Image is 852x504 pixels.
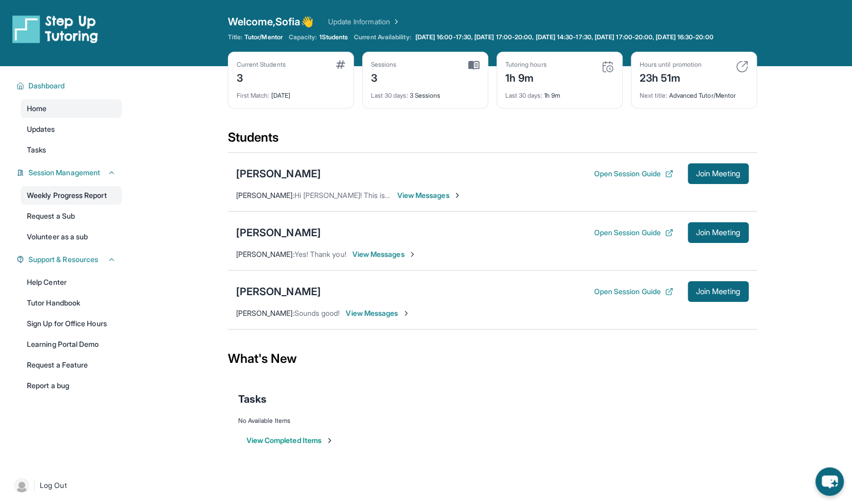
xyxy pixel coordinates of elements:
img: card [336,60,345,69]
a: Tutor Handbook [21,294,122,312]
span: Capacity: [289,33,317,41]
div: Students [228,129,757,152]
a: Volunteer as a sub [21,227,122,246]
span: Tasks [238,392,267,406]
div: 3 Sessions [371,85,479,100]
a: Help Center [21,273,122,292]
div: Hours until promotion [640,60,702,69]
span: | [33,479,36,492]
span: View Messages [346,308,410,318]
div: Tutoring hours [505,60,547,69]
button: Join Meeting [688,281,749,302]
div: Sessions [371,60,397,69]
span: Support & Resources [28,254,98,265]
span: Home [27,103,47,114]
a: Home [21,99,122,118]
button: Session Management [24,167,116,178]
div: 3 [371,69,397,85]
span: Title: [228,33,242,41]
div: Advanced Tutor/Mentor [640,85,748,100]
span: [DATE] 16:00-17:30, [DATE] 17:00-20:00, [DATE] 14:30-17:30, [DATE] 17:00-20:00, [DATE] 16:30-20:00 [415,33,714,41]
a: Tasks [21,141,122,159]
span: Join Meeting [696,288,740,295]
span: [PERSON_NAME] : [236,250,295,258]
div: [PERSON_NAME] [236,166,321,181]
span: Join Meeting [696,230,740,236]
span: Yes! Thank you! [295,250,346,258]
span: Welcome, Sofia 👋 [228,14,314,29]
span: Next title : [640,91,668,99]
span: View Messages [352,249,417,259]
div: What's New [228,336,757,381]
span: Updates [27,124,55,134]
a: Updates [21,120,122,139]
button: Dashboard [24,81,116,91]
span: Current Availability: [354,33,411,41]
a: Weekly Progress Report [21,186,122,205]
img: card [468,60,479,70]
span: Session Management [28,167,100,178]
img: Chevron-Right [408,250,416,258]
img: card [736,60,748,73]
span: Log Out [40,480,67,491]
a: Sign Up for Office Hours [21,314,122,333]
div: 23h 51m [640,69,702,85]
div: 3 [237,69,286,85]
img: Chevron Right [390,17,400,27]
a: Request a Sub [21,207,122,225]
span: Tasks [27,145,46,155]
span: Sounds good! [295,309,340,317]
img: card [601,60,614,73]
span: Last 30 days : [505,91,543,99]
span: First Match : [237,91,270,99]
div: [DATE] [237,85,345,100]
button: Open Session Guide [594,169,673,179]
div: No Available Items [238,417,747,425]
div: 1h 9m [505,69,547,85]
span: View Messages [397,190,462,201]
img: Chevron-Right [453,191,461,200]
div: [PERSON_NAME] [236,284,321,299]
button: Support & Resources [24,254,116,265]
img: logo [12,14,98,43]
button: Join Meeting [688,222,749,243]
button: Join Meeting [688,163,749,184]
button: Open Session Guide [594,286,673,297]
button: Open Session Guide [594,227,673,238]
a: Learning Portal Demo [21,335,122,354]
div: Current Students [237,60,286,69]
span: Dashboard [28,81,65,91]
span: [PERSON_NAME] : [236,309,295,317]
button: chat-button [815,467,844,496]
span: Tutor/Mentor [244,33,283,41]
a: [DATE] 16:00-17:30, [DATE] 17:00-20:00, [DATE] 14:30-17:30, [DATE] 17:00-20:00, [DATE] 16:30-20:00 [413,33,716,41]
span: Last 30 days : [371,91,408,99]
span: Join Meeting [696,171,740,177]
div: [PERSON_NAME] [236,225,321,240]
a: Report a bug [21,376,122,395]
img: Chevron-Right [402,309,410,317]
a: Request a Feature [21,356,122,374]
img: user-img [14,478,29,493]
button: View Completed Items [246,435,334,446]
div: 1h 9m [505,85,614,100]
a: Update Information [328,17,400,27]
span: 1 Students [319,33,348,41]
span: [PERSON_NAME] : [236,191,295,200]
a: |Log Out [10,474,122,497]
